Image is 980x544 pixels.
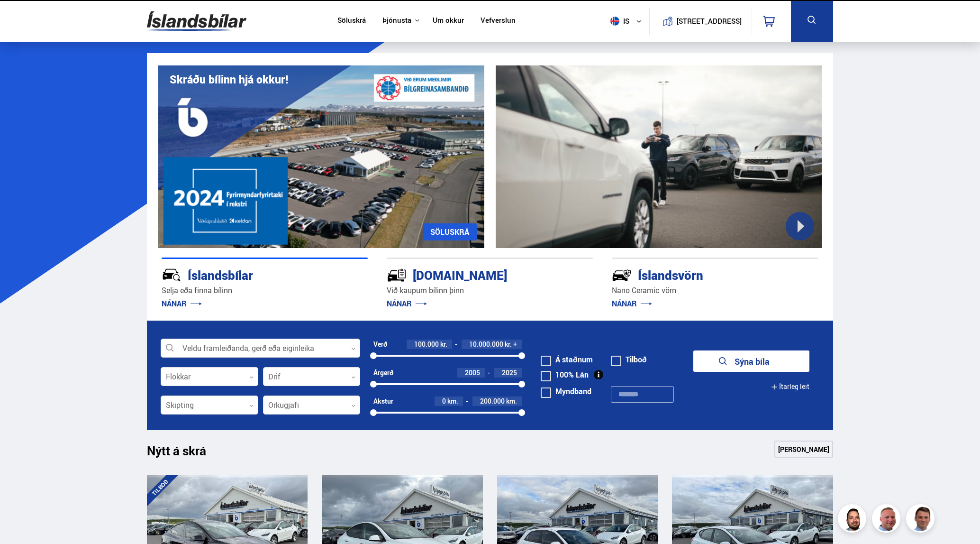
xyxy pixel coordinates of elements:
[693,350,809,372] button: Sýna bíla
[433,16,464,26] a: Um okkur
[337,16,366,26] a: Söluskrá
[387,266,559,283] div: [DOMAIN_NAME]
[447,397,458,405] span: km.
[465,368,480,377] span: 2005
[774,441,833,458] a: [PERSON_NAME]
[541,371,589,378] label: 100% Lán
[382,16,411,25] button: Þjónusta
[162,298,202,309] a: NÁNAR
[607,17,630,26] span: is
[480,396,505,406] span: 200.000
[158,65,484,248] img: eKx6w-_Home_640_.png
[481,16,516,26] a: Vefverslun
[611,356,647,363] label: Tilboð
[423,223,477,240] a: SÖLUSKRÁ
[414,340,439,349] span: 100.000
[612,265,632,285] img: -Svtn6bYgwAsiwNX.svg
[907,506,936,534] img: FbJEzSuNWCJXmdc-.webp
[373,397,393,405] div: Akstur
[505,341,512,348] span: kr.
[771,376,809,397] button: Ítarleg leit
[612,266,784,283] div: Íslandsvörn
[506,397,517,405] span: km.
[387,285,593,296] p: Við kaupum bílinn þinn
[513,341,517,348] span: +
[170,73,288,86] h1: Skráðu bílinn hjá okkur!
[162,266,334,283] div: Íslandsbílar
[839,506,868,534] img: nhp88E3Fdnt1Opn2.png
[873,506,902,534] img: siFngHWaQ9KaOqBr.png
[612,298,652,309] a: NÁNAR
[607,7,649,35] button: is
[541,356,593,363] label: Á staðnum
[541,387,591,395] label: Myndband
[610,17,619,26] img: svg+xml;base64,PHN2ZyB4bWxucz0iaHR0cDovL3d3dy53My5vcmcvMjAwMC9zdmciIHdpZHRoPSI1MTIiIGhlaWdodD0iNT...
[680,17,738,25] button: [STREET_ADDRESS]
[387,298,427,309] a: NÁNAR
[147,6,246,37] img: G0Ugv5HjCgRt.svg
[440,341,447,348] span: kr.
[162,285,368,296] p: Selja eða finna bílinn
[442,396,446,406] span: 0
[147,443,223,463] h1: Nýtt á skrá
[373,369,393,377] div: Árgerð
[162,265,181,285] img: JRvxyua_JYH6wB4c.svg
[502,368,517,377] span: 2025
[655,8,747,35] a: [STREET_ADDRESS]
[387,265,407,285] img: tr5P-W3DuiFaO7aO.svg
[469,340,503,349] span: 10.000.000
[612,285,818,296] p: Nano Ceramic vörn
[373,341,387,348] div: Verð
